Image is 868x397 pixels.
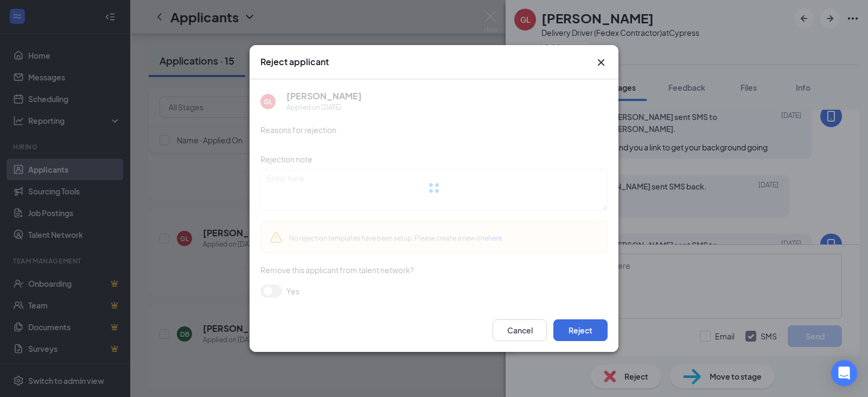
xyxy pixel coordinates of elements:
[831,360,857,386] div: Open Intercom Messenger
[595,56,608,69] svg: Cross
[553,319,608,341] button: Reject
[260,56,329,68] h3: Reject applicant
[595,56,608,69] button: Close
[493,319,547,341] button: Cancel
